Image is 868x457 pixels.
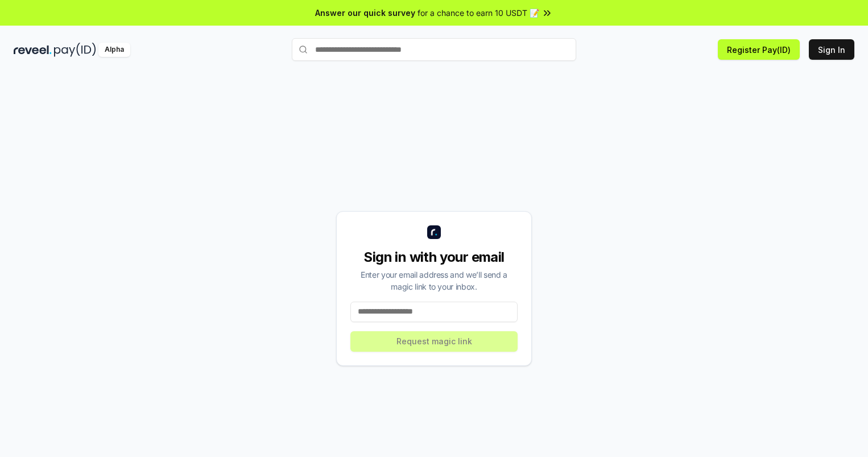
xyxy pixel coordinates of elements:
span: Answer our quick survey [315,7,415,19]
div: Alpha [98,43,130,57]
div: Sign in with your email [350,248,518,266]
button: Register Pay(ID) [718,39,800,60]
span: for a chance to earn 10 USDT 📝 [418,7,539,19]
button: Sign In [809,39,854,60]
img: pay_id [54,43,96,57]
img: reveel_dark [14,43,52,57]
img: logo_small [427,225,441,239]
div: Enter your email address and we’ll send a magic link to your inbox. [350,269,518,293]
